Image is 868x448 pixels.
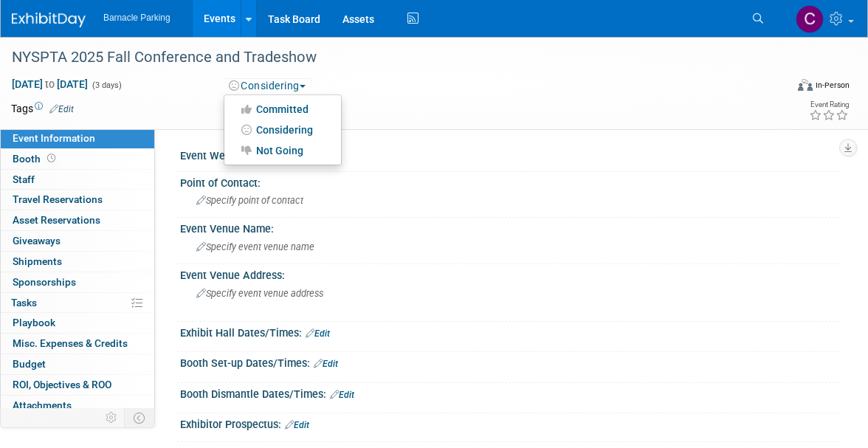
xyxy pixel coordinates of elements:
[306,328,330,339] a: Edit
[224,99,341,120] a: Committed
[1,354,154,374] a: Budget
[13,255,62,267] span: Shipments
[1,293,154,313] a: Tasks
[1,170,154,190] a: Staff
[180,383,838,402] div: Booth Dismantle Dates/Times:
[49,104,74,114] a: Edit
[11,101,74,116] td: Tags
[180,172,838,190] div: Point of Contact:
[1,190,154,210] a: Travel Reservations
[13,337,128,349] span: Misc. Expenses & Credits
[1,375,154,395] a: ROI, Objectives & ROO
[13,358,46,370] span: Budget
[330,390,354,400] a: Edit
[796,5,824,33] img: Cara Murray
[1,313,154,333] a: Playbook
[13,173,35,185] span: Staff
[125,408,155,427] td: Toggle Event Tabs
[13,214,100,226] span: Asset Reservations
[13,317,55,328] span: Playbook
[719,77,850,99] div: Event Format
[99,408,125,427] td: Personalize Event Tab Strip
[11,297,37,309] span: Tasks
[1,231,154,251] a: Giveaways
[13,379,111,390] span: ROI, Objectives & ROO
[180,352,838,371] div: Booth Set-up Dates/Times:
[43,78,57,90] span: to
[180,322,838,341] div: Exhibit Hall Dates/Times:
[11,77,89,91] span: [DATE] [DATE]
[1,272,154,292] a: Sponsorships
[180,264,838,283] div: Event Venue Address:
[180,413,838,433] div: Exhibitor Prospectus:
[13,132,95,144] span: Event Information
[13,276,76,288] span: Sponsorships
[314,359,338,369] a: Edit
[1,149,154,169] a: Booth
[91,80,122,90] span: (3 days)
[224,120,341,140] a: Considering
[224,78,311,93] button: Considering
[196,288,323,299] span: Specify event venue address
[44,153,58,164] span: Booth not reserved yet
[13,235,61,247] span: Giveaways
[1,334,154,354] a: Misc. Expenses & Credits
[7,44,768,71] div: NYSPTA 2025 Fall Conference and Tradeshow
[224,140,341,161] a: Not Going
[798,79,813,91] img: Format-Inperson.png
[13,399,72,411] span: Attachments
[12,13,86,27] img: ExhibitDay
[1,252,154,272] a: Shipments
[13,193,103,205] span: Travel Reservations
[103,13,170,23] span: Barnacle Parking
[809,101,849,108] div: Event Rating
[196,195,303,206] span: Specify point of contact
[1,128,154,148] a: Event Information
[13,153,58,165] span: Booth
[1,396,154,416] a: Attachments
[1,210,154,230] a: Asset Reservations
[815,80,850,91] div: In-Person
[196,241,314,252] span: Specify event venue name
[180,145,838,164] div: Event Website:
[180,218,838,236] div: Event Venue Name:
[285,420,309,430] a: Edit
